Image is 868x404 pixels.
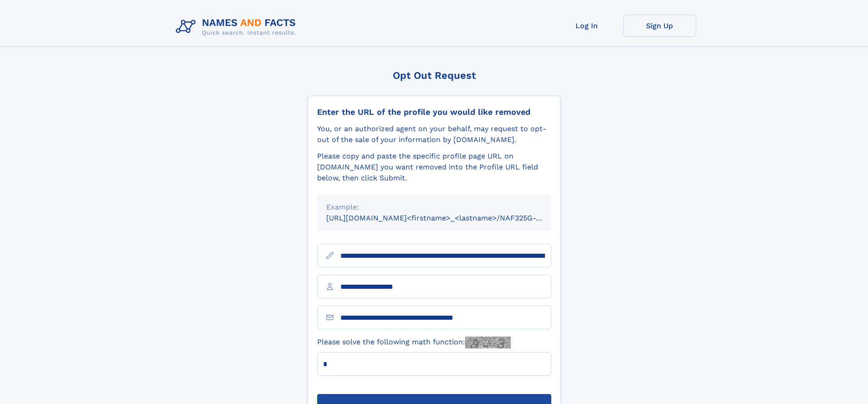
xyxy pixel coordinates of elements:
[308,70,561,81] div: Opt Out Request
[550,15,623,37] a: Log In
[317,123,551,145] div: You, or an authorized agent on your behalf, may request to opt-out of the sale of your informatio...
[326,214,569,222] small: [URL][DOMAIN_NAME]<firstname>_<lastname>/NAF325G-xxxxxxxx
[623,15,696,37] a: Sign Up
[172,15,303,39] img: Logo Names and Facts
[317,337,511,348] label: Please solve the following math function:
[326,202,542,213] div: Example:
[317,151,551,184] div: Please copy and paste the specific profile page URL on [DOMAIN_NAME] you want removed into the Pr...
[317,107,551,117] div: Enter the URL of the profile you would like removed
